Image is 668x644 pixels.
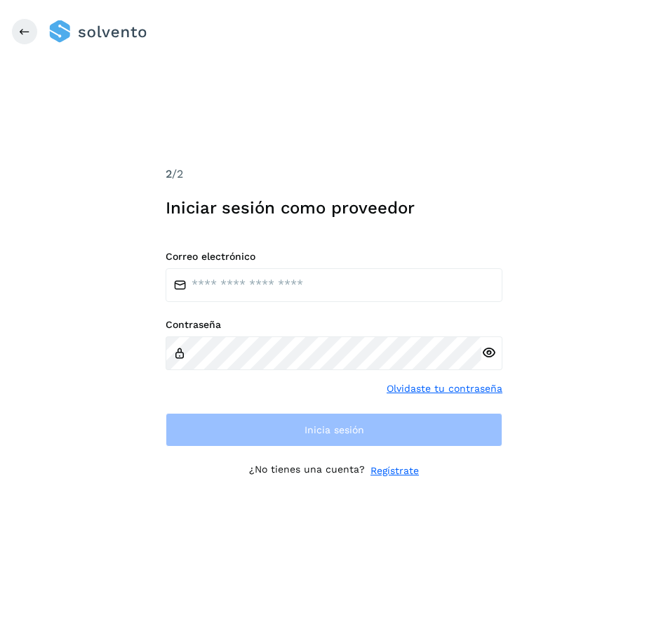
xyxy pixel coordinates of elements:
[166,251,502,263] label: Correo electrónico
[370,464,419,478] a: Regístrate
[305,425,364,435] span: Inicia sesión
[166,413,502,447] button: Inicia sesión
[249,464,365,478] p: ¿No tienes una cuenta?
[166,167,172,180] span: 2
[166,166,502,183] div: /2
[166,319,502,331] label: Contraseña
[166,198,502,218] h1: Iniciar sesión como proveedor
[387,381,502,396] a: Olvidaste tu contraseña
